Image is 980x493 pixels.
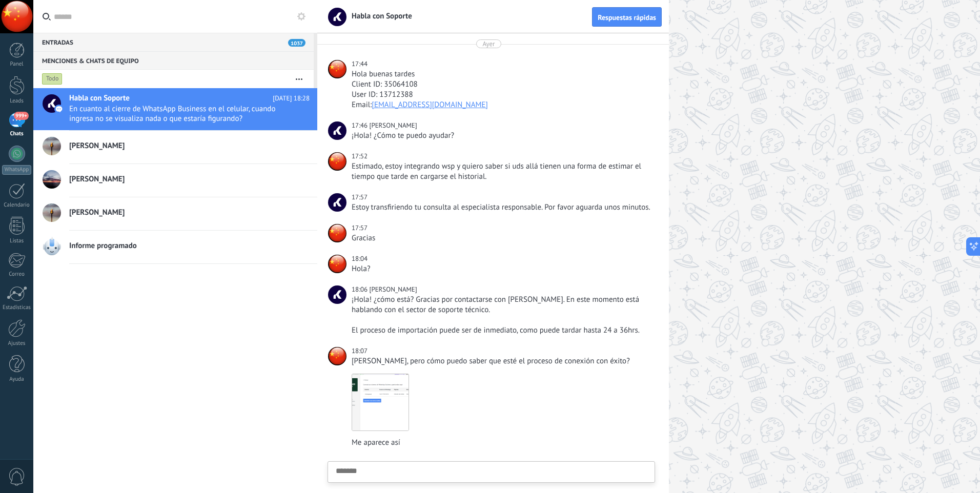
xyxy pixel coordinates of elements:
[352,284,369,295] div: 18:06
[352,100,653,110] div: Email:
[33,33,314,51] div: Entradas
[352,254,369,264] div: 18:04
[328,285,346,304] span: Kristel Z.
[2,131,32,137] div: Chats
[2,376,32,383] div: Ayuda
[328,255,346,273] span: Eliseo Diaz
[69,141,125,151] span: [PERSON_NAME]
[288,70,310,88] button: Más
[2,238,32,244] div: Listas
[328,121,346,140] span: Martín G
[2,165,31,175] div: WhatsApp
[352,192,369,202] div: 17:57
[352,233,653,243] div: Gracias
[2,202,32,209] div: Calendario
[352,69,653,79] div: Hola buenas tardes
[33,51,314,70] div: Menciones & Chats de equipo
[352,79,653,90] div: Client ID: 35064108
[352,438,653,448] div: Me aparece así
[2,98,32,105] div: Leads
[352,131,653,141] div: ¡Hola! ¿Cómo te puedo ayudar?
[352,325,653,336] div: El proceso de importación puede ser de inmediato, como puede tardar hasta 24 a 36hrs.
[352,202,653,213] div: Estoy transfiriendo tu consulta al especialista responsable. Por favor aguarda unos minutos.
[42,73,63,85] div: Todo
[372,100,488,110] a: [EMAIL_ADDRESS][DOMAIN_NAME]
[69,174,125,184] span: [PERSON_NAME]
[369,285,417,294] span: Kristel Z.
[352,223,369,233] div: 17:57
[69,93,130,104] span: Habla con Soporte
[69,241,137,251] span: Informe programado
[33,131,317,163] a: [PERSON_NAME]
[273,93,310,104] span: [DATE] 18:28
[352,346,369,356] div: 18:07
[352,295,653,315] div: ¡Hola! ¿cómo está? Gracias por contactarse con [PERSON_NAME]. En este momento está hablando con e...
[33,164,317,197] a: [PERSON_NAME]
[2,304,32,311] div: Estadísticas
[352,151,369,161] div: 17:52
[598,14,656,21] span: Respuestas rápidas
[33,197,317,230] a: [PERSON_NAME]
[2,340,32,347] div: Ajustes
[369,121,417,130] span: Martín G
[328,60,346,78] span: Eliseo Diaz
[288,39,305,47] span: 1037
[592,7,662,27] button: Respuestas rápidas
[33,231,317,263] a: Informe programado
[2,61,32,68] div: Panel
[352,120,369,131] div: 17:46
[328,152,346,171] span: Eliseo Diaz
[69,208,125,218] span: [PERSON_NAME]
[328,224,346,242] span: Eliseo Diaz
[328,193,346,212] span: Habla con Soporte
[328,347,346,365] span: Eliseo Diaz
[14,112,28,120] span: 999+
[345,11,412,21] span: Habla con Soporte
[352,161,653,182] div: Estimado, estoy integrando wsp y quiero saber si uds allá tienen una forma de estimar el tiempo q...
[352,264,653,274] div: Hola?
[33,88,317,130] a: Habla con Soporte [DATE] 18:28 En cuanto al cierre de WhatsApp Business en el celular, cuando ing...
[69,104,290,124] span: En cuanto al cierre de WhatsApp Business en el celular, cuando ingresa no se visualiza nada o que...
[352,90,653,100] div: User ID: 13712388
[352,374,409,430] img: 61481a03-a04c-4a01-8b72-602f36cd8047
[352,59,369,69] div: 17:44
[2,271,32,278] div: Correo
[482,39,495,48] div: Ayer
[352,356,653,366] div: [PERSON_NAME], pero cómo puedo saber que esté el proceso de conexión con éxito?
